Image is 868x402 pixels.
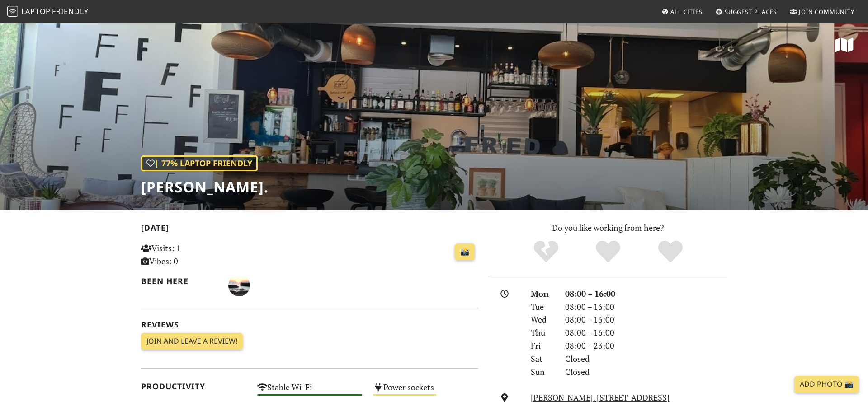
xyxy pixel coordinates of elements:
[525,326,560,339] div: Thu
[141,382,246,391] h2: Productivity
[141,223,478,236] h2: [DATE]
[560,365,732,379] div: Closed
[525,300,560,313] div: Tue
[525,352,560,365] div: Sat
[455,243,475,261] a: 📸
[52,6,88,16] span: Friendly
[670,8,703,16] span: All Cities
[525,365,560,379] div: Sun
[560,300,732,313] div: 08:00 – 16:00
[799,8,854,16] span: Join Community
[141,276,217,286] h2: Been here
[489,221,727,234] p: Do you like working from here?
[525,287,560,300] div: Mon
[515,239,577,264] div: No
[21,6,51,16] span: Laptop
[712,4,781,20] a: Suggest Places
[786,4,858,20] a: Join Community
[7,6,18,17] img: LaptopFriendly
[658,4,706,20] a: All Cities
[141,155,258,171] div: | 77% Laptop Friendly
[141,320,478,329] h2: Reviews
[560,313,732,326] div: 08:00 – 16:00
[560,352,732,365] div: Closed
[560,326,732,339] div: 08:00 – 16:00
[794,376,859,393] a: Add Photo 📸
[141,178,269,196] h1: [PERSON_NAME].
[560,339,732,352] div: 08:00 – 23:00
[141,242,246,268] p: Visits: 1 Vibes: 0
[560,287,732,300] div: 08:00 – 16:00
[141,333,243,350] a: Join and leave a review!
[7,4,89,20] a: LaptopFriendly LaptopFriendly
[725,8,777,16] span: Suggest Places
[228,279,250,290] span: Nuno
[525,339,560,352] div: Fri
[525,313,560,326] div: Wed
[577,239,639,264] div: Yes
[228,275,250,296] img: 3143-nuno.jpg
[639,239,702,264] div: Definitely!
